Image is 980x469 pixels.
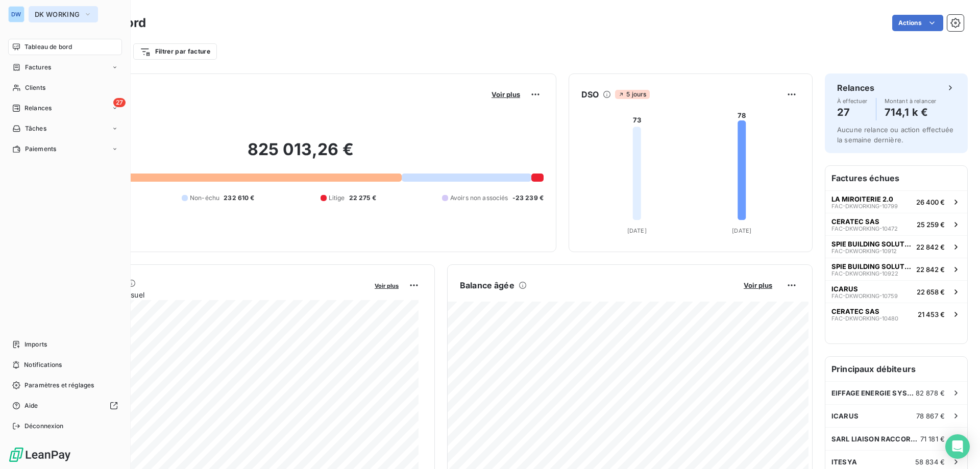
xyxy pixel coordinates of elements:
span: Relances [24,104,52,113]
span: CERATEC SAS [831,307,879,315]
span: 22 658 € [917,288,945,296]
span: FAC-DKWORKING-10472 [831,226,898,232]
button: CERATEC SASFAC-DKWORKING-1047225 259 € [825,213,967,235]
span: Factures [25,63,51,72]
span: ICARUS [831,412,859,420]
span: 58 834 € [915,458,945,466]
button: SPIE BUILDING SOLUTIONSFAC-DKWORKING-1091222 842 € [825,235,967,258]
span: Tâches [25,124,46,133]
span: 25 259 € [917,220,945,229]
tspan: [DATE] [732,227,751,234]
span: Voir plus [492,90,520,98]
button: Voir plus [372,281,402,290]
button: Voir plus [488,90,523,99]
span: 22 842 € [916,243,945,251]
h4: 27 [837,104,868,120]
a: Aide [8,398,122,414]
span: SARL LIAISON RACCORDEMENT DE PUISSANCE [831,435,920,443]
span: Voir plus [744,281,772,289]
div: Open Intercom Messenger [945,434,970,459]
span: SPIE BUILDING SOLUTIONS [831,240,912,248]
h2: 825 013,26 € [58,139,544,170]
span: 26 400 € [916,198,945,206]
img: Logo LeanPay [8,447,71,463]
span: EIFFAGE ENERGIE SYSTEMES - [GEOGRAPHIC_DATA] [831,389,916,397]
span: Clients [25,83,45,92]
span: 71 181 € [920,435,945,443]
span: LA MIROITERIE 2.0 [831,195,893,203]
span: 82 878 € [916,389,945,397]
span: 232 610 € [224,193,254,203]
h6: Balance âgée [460,279,514,291]
span: 78 867 € [916,412,945,420]
span: ITESYA [831,458,857,466]
button: Voir plus [741,281,775,290]
span: FAC-DKWORKING-10912 [831,248,897,254]
div: DW [8,6,24,22]
span: Aide [24,401,38,410]
span: FAC-DKWORKING-10799 [831,203,898,209]
span: 21 453 € [918,310,945,318]
h6: Relances [837,82,874,94]
span: Aucune relance ou action effectuée la semaine dernière. [837,126,953,144]
span: Chiffre d'affaires mensuel [58,289,367,300]
h4: 714,1 k € [885,104,937,120]
span: FAC-DKWORKING-10759 [831,293,898,299]
span: À effectuer [837,98,868,104]
h6: Principaux débiteurs [825,357,967,381]
span: Litige [329,193,345,203]
tspan: [DATE] [627,227,647,234]
span: 5 jours [615,90,649,99]
span: Tableau de bord [24,42,72,52]
span: Voir plus [375,282,399,289]
span: Paramètres et réglages [24,381,94,390]
span: FAC-DKWORKING-10922 [831,270,898,277]
button: Filtrer par facture [133,43,217,60]
span: Non-échu [190,193,219,203]
span: Notifications [24,360,62,369]
span: -23 239 € [512,193,544,203]
span: FAC-DKWORKING-10480 [831,315,898,322]
h6: Factures échues [825,166,967,190]
button: SPIE BUILDING SOLUTIONSFAC-DKWORKING-1092222 842 € [825,258,967,280]
span: SPIE BUILDING SOLUTIONS [831,262,912,270]
button: Actions [892,15,943,31]
span: 22 275 € [349,193,376,203]
span: CERATEC SAS [831,217,879,226]
span: Paiements [25,144,56,154]
button: CERATEC SASFAC-DKWORKING-1048021 453 € [825,303,967,325]
span: Imports [24,340,47,349]
span: DK WORKING [35,10,80,18]
span: 27 [113,98,126,107]
span: Avoirs non associés [450,193,508,203]
span: ICARUS [831,285,858,293]
h6: DSO [581,88,599,101]
button: ICARUSFAC-DKWORKING-1075922 658 € [825,280,967,303]
button: LA MIROITERIE 2.0FAC-DKWORKING-1079926 400 € [825,190,967,213]
span: Déconnexion [24,422,64,431]
span: 22 842 € [916,265,945,274]
span: Montant à relancer [885,98,937,104]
